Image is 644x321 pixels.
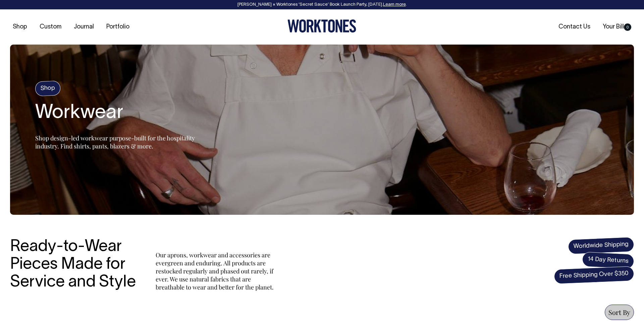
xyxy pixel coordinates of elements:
span: Shop design-led workwear purpose-built for the hospitality industry. Find shirts, pants, blazers ... [35,134,195,150]
a: Contact Us [556,21,593,33]
h3: Ready-to-Wear Pieces Made for Service and Style [10,238,141,291]
span: 0 [624,23,631,31]
h4: Shop [35,81,61,97]
a: Custom [37,21,64,33]
span: Free Shipping Over $350 [554,266,634,284]
span: Worldwide Shipping [568,237,634,254]
a: Shop [10,21,30,33]
span: 14 Day Returns [582,252,634,269]
a: Portfolio [104,21,132,33]
a: Your Bill0 [600,21,634,33]
a: Learn more [383,3,406,7]
a: Journal [71,21,97,33]
h2: Workwear [35,103,203,124]
div: [PERSON_NAME] × Worktones ‘Secret Sauce’ Book Launch Party, [DATE]. . [7,2,637,7]
span: Sort By [608,308,630,317]
p: Our aprons, workwear and accessories are evergreen and enduring. All products are restocked regul... [156,251,276,291]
